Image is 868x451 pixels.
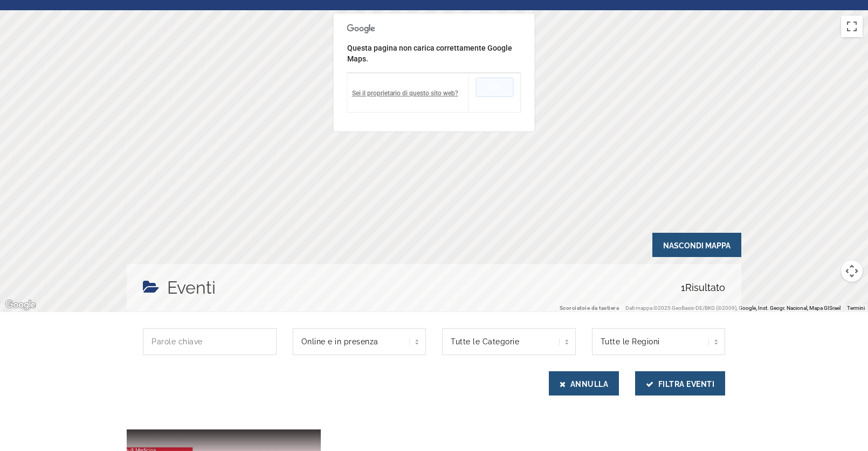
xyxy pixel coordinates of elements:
[143,328,277,355] input: Parole chiave
[3,298,38,312] a: Visualizza questa zona in Google Maps (in una nuova finestra)
[652,233,741,257] span: Nascondi Mappa
[635,371,725,396] button: Filtra Eventi
[681,282,685,293] span: 1
[841,260,863,282] button: Controlli di visualizzazione della mappa
[549,371,619,396] button: Annulla
[841,16,863,37] button: Attiva/disattiva vista schermo intero
[3,298,38,312] img: Google
[847,305,865,311] a: Termini (si apre in una nuova scheda)
[167,275,216,301] h4: Eventi
[347,44,512,63] span: Questa pagina non carica correttamente Google Maps.
[681,275,725,301] span: Risultato
[476,78,514,97] button: OK
[352,89,458,97] a: Sei il proprietario di questo sito web?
